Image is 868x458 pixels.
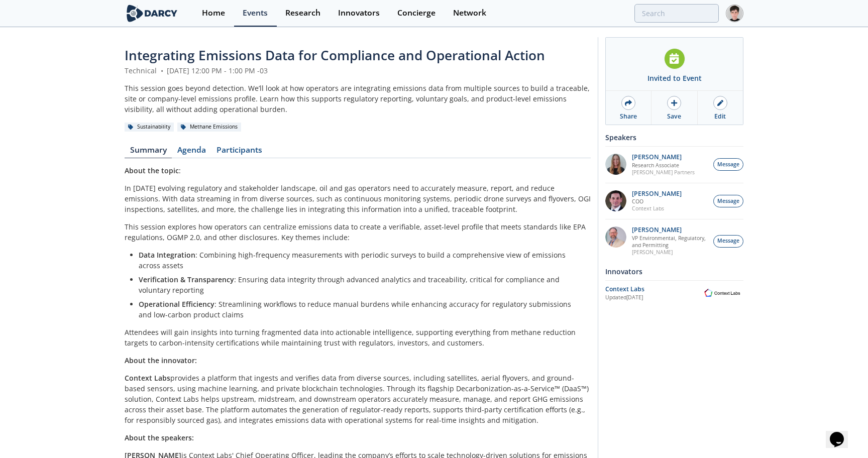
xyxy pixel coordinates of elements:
[701,287,743,299] img: Context Labs
[139,274,584,295] li: : Ensuring data integrity through advanced analytics and traceability, critical for compliance an...
[125,83,591,114] div: This session goes beyond detection. We’ll look at how operators are integrating emissions data fr...
[125,146,172,158] a: Summary
[632,235,708,249] p: VP Environmental, Regulatory, and Permitting
[125,356,197,365] strong: About the innovator:
[620,112,637,121] div: Share
[717,161,739,169] span: Message
[632,249,708,256] p: [PERSON_NAME]
[717,237,739,245] span: Message
[125,373,170,383] strong: Context Labs
[605,285,701,294] div: Context Labs
[211,146,267,158] a: Participants
[125,5,179,22] img: logo-wide.svg
[717,197,739,205] span: Message
[139,299,214,309] strong: Operational Efficiency
[632,226,708,234] p: [PERSON_NAME]
[159,66,165,75] span: •
[243,9,268,17] div: Events
[605,129,743,146] div: Speakers
[397,9,436,17] div: Concierge
[647,73,702,83] div: Invited to Event
[125,183,591,214] p: In [DATE] evolving regulatory and stakeholder landscape, oil and gas operators need to accurately...
[139,250,584,271] li: : Combining high-frequency measurements with periodic surveys to build a comprehensive view of em...
[139,275,234,284] strong: Verification & Transparency
[632,205,682,212] p: Context Labs
[125,65,591,76] div: Technical [DATE] 12:00 PM - 1:00 PM -03
[125,165,591,176] p: :
[698,91,743,125] a: Edit
[605,226,626,248] img: ed2b4adb-f152-4947-b39b-7b15fa9ececc
[202,9,225,17] div: Home
[125,166,179,175] strong: About the topic
[714,112,726,121] div: Edit
[177,123,241,132] div: Methane Emissions
[453,9,486,17] div: Network
[632,190,682,197] p: [PERSON_NAME]
[125,327,591,348] p: Attendees will gain insights into turning fragmented data into actionable intelligence, supportin...
[634,4,719,23] input: Advanced Search
[713,235,743,248] button: Message
[338,9,380,17] div: Innovators
[172,146,211,158] a: Agenda
[667,112,681,121] div: Save
[139,250,195,260] strong: Data Integration
[605,263,743,280] div: Innovators
[125,221,591,243] p: This session explores how operators can centralize emissions data to create a verifiable, asset-l...
[726,5,743,22] img: Profile
[125,123,174,132] div: Sustainability
[125,373,591,425] p: provides a platform that ingests and verifies data from diverse sources, including satellites, ae...
[605,154,626,175] img: 1e06ca1f-8078-4f37-88bf-70cc52a6e7bd
[632,169,695,176] p: [PERSON_NAME] Partners
[605,294,701,302] div: Updated [DATE]
[632,154,695,161] p: [PERSON_NAME]
[826,418,858,448] iframe: chat widget
[632,198,682,205] p: COO
[605,190,626,211] img: 501ea5c4-0272-445a-a9c3-1e215b6764fd
[713,158,743,171] button: Message
[713,195,743,207] button: Message
[125,433,194,442] strong: About the speakers:
[139,299,584,320] li: : Streamlining workflows to reduce manual burdens while enhancing accuracy for regulatory submiss...
[605,284,743,302] a: Context Labs Updated[DATE] Context Labs
[285,9,320,17] div: Research
[632,162,695,169] p: Research Associate
[125,46,545,64] span: Integrating Emissions Data for Compliance and Operational Action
